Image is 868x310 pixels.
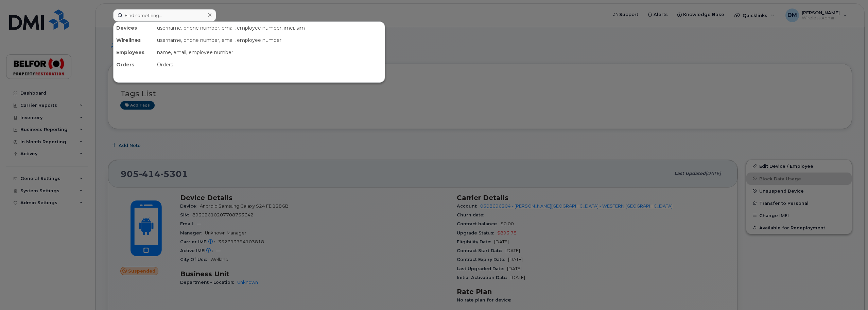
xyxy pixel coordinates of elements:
div: Employees [114,46,154,59]
div: Devices [114,22,154,34]
div: name, email, employee number [154,46,385,59]
div: username, phone number, email, employee number, imei, sim [154,22,385,34]
div: Orders [154,59,385,71]
div: Orders [114,59,154,71]
div: username, phone number, email, employee number [154,34,385,46]
div: Wirelines [114,34,154,46]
